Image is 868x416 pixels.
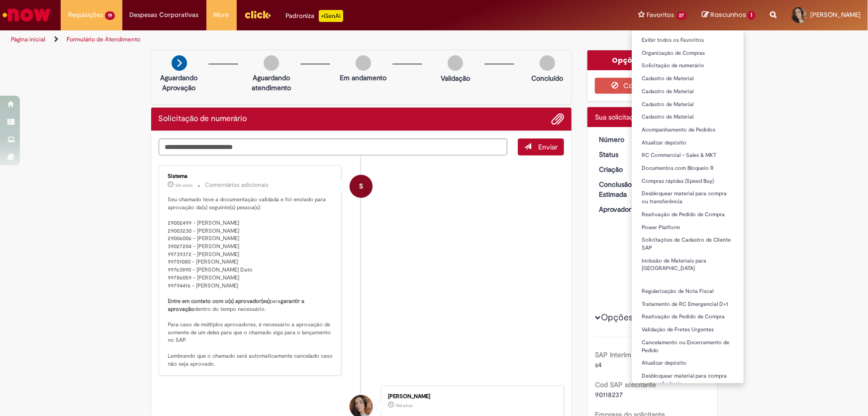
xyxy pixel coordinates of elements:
[518,139,564,155] button: Enviar
[244,7,271,22] img: click_logo_yellow_360x200.png
[632,125,744,136] a: Acompanhamento de Pedidos
[632,337,744,356] a: Cancelamento ou Encerramento de Pedido
[591,179,653,199] dt: Conclusão Estimada
[168,297,270,305] b: Entre em contato com o(s) aprovador(es)
[155,73,203,93] p: Aguardando Aprovação
[388,394,554,400] div: [PERSON_NAME]
[168,297,306,313] b: garantir a aprovação
[168,173,334,179] div: Sistema
[595,78,710,94] button: Cancelar Chamado
[632,138,744,148] a: Atualizar depósito
[595,113,677,122] span: Sua solicitação foi enviada
[1,5,52,25] img: ServiceNow
[531,73,563,83] p: Concluído
[159,139,508,155] textarea: Digite sua mensagem aqui...
[395,403,413,409] time: 19/08/2025 08:59:12
[632,60,744,71] a: Solicitação de numerário
[632,73,744,84] a: Cadastro de Material
[395,403,413,409] span: 10d atrás
[448,55,463,71] img: img-circle-grey.png
[632,112,744,123] a: Cadastro de Material
[538,142,558,151] span: Enviar
[702,10,755,20] a: Rascunhos
[632,48,744,59] a: Organização de Compras
[595,350,631,359] b: SAP Interim
[7,30,571,49] ul: Trilhas de página
[540,55,555,71] img: img-circle-grey.png
[632,311,744,322] a: Reativação de Pedido de Compra
[676,11,687,20] span: 27
[11,35,45,43] a: Página inicial
[632,222,744,233] a: Power Platform
[632,358,744,369] a: Atualizar depósito
[68,10,103,20] span: Requisições
[632,371,744,389] a: Desbloquear material para compra ou transferência
[172,55,187,71] img: arrow-next.png
[632,176,744,187] a: Compras rápidas (Speed Buy)
[748,11,755,20] span: 1
[356,55,371,71] img: img-circle-grey.png
[130,10,199,20] span: Despesas Corporativas
[632,209,744,220] a: Reativação de Pedido de Compra
[159,115,247,124] h2: Solicitação de numerário Histórico de tíquete
[632,299,744,310] a: Tratamento de RC Emergencial D+1
[647,10,675,20] span: Favoritos
[441,73,470,83] p: Validação
[168,196,334,368] p: Seu chamado teve a documentação validada e foi enviado para aprovação da(s) seguinte(s) pessoa(s)...
[286,10,343,22] div: Padroniza
[587,50,717,70] div: Opções do Chamado
[632,163,744,174] a: Documentos com Bloqueio R
[319,10,343,22] p: +GenAi
[176,182,193,188] span: 16h atrás
[247,73,295,93] p: Aguardando atendimento
[632,324,744,335] a: Validação de Fretes Urgentes
[340,73,386,83] p: Em andamento
[632,150,744,161] a: RC Commercial – Sales & MKT
[214,10,229,20] span: More
[632,99,744,110] a: Cadastro de Material
[359,174,363,198] span: S
[595,360,602,369] span: s4
[591,204,653,214] dt: Aprovador
[710,10,746,19] span: Rascunhos
[595,380,656,389] b: Cod SAP solicitante
[632,256,744,274] a: Inclusão de Materiais para [GEOGRAPHIC_DATA]
[350,175,373,198] div: System
[176,182,193,188] time: 27/08/2025 17:52:56
[595,390,623,399] span: 90118237
[105,11,115,20] span: 19
[632,86,744,97] a: Cadastro de Material
[631,30,745,384] ul: Favoritos
[591,135,653,144] dt: Número
[810,10,861,19] span: [PERSON_NAME]
[551,113,564,126] button: Adicionar anexos
[264,55,279,71] img: img-circle-grey.png
[591,164,653,174] dt: Criação
[632,235,744,253] a: Solicitações de Cadastro de Cliente SAP
[67,35,140,43] a: Formulário de Atendimento
[591,149,653,159] dt: Status
[632,188,744,207] a: Desbloquear material para compra ou transferência
[632,286,744,297] a: Regularização de Nota Fiscal
[205,181,269,189] small: Comentários adicionais
[632,35,744,46] a: Exibir todos os Favoritos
